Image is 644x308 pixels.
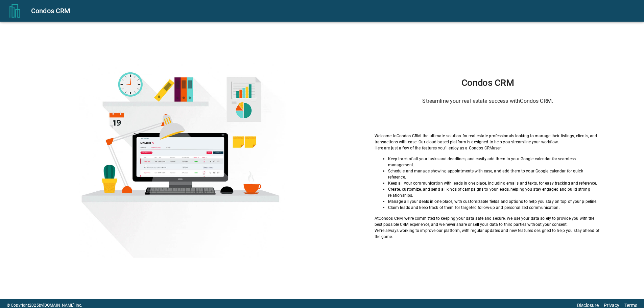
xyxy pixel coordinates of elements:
a: Privacy [604,303,619,308]
p: Create, customize, and send all kinds of campaigns to your leads, helping you stay engaged and bu... [388,186,601,198]
a: Disclosure [577,303,599,308]
h1: Condos CRM [375,77,601,88]
a: [DOMAIN_NAME] Inc. [43,303,82,308]
p: Keep all your communication with leads in one place, including emails and texts, for easy trackin... [388,180,601,186]
p: At Condos CRM , we're committed to keeping your data safe and secure. We use your data solely to ... [375,215,601,228]
p: We're always working to improve our platform, with regular updates and new features designed to h... [375,228,601,240]
h6: Streamline your real estate success with Condos CRM . [375,96,601,106]
a: Terms [624,303,637,308]
p: Schedule and manage showing appointments with ease, and add them to your Google calendar for quic... [388,168,601,180]
iframe: Sign in with Google Button [451,112,525,127]
p: Welcome to Condos CRM - the ultimate solution for real estate professionals looking to manage the... [375,133,601,145]
p: Keep track of all your tasks and deadlines, and easily add them to your Google calendar for seaml... [388,156,601,168]
p: Manage all your deals in one place, with customizable fields and options to help you stay on top ... [388,198,601,205]
p: Claim leads and keep track of them for targeted follow-up and personalized communication. [388,205,601,211]
p: Here are just a few of the features you'll enjoy as a Condos CRM user: [375,145,601,151]
div: Condos CRM [31,5,636,16]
